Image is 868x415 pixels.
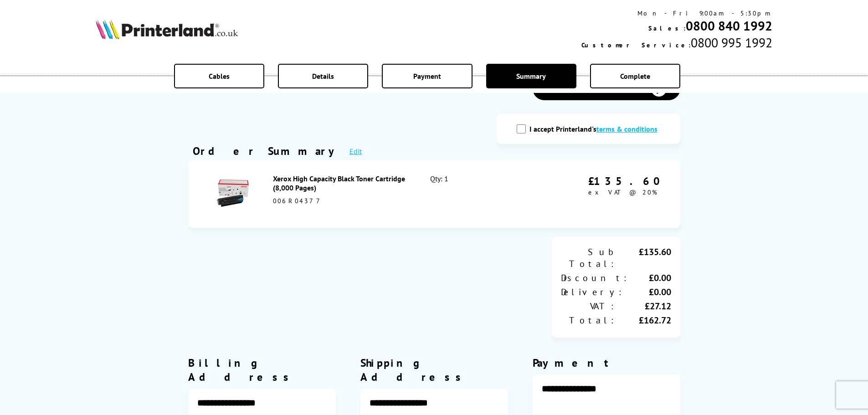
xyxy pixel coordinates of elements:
[273,174,411,192] div: Xerox High Capacity Black Toner Cartridge (8,000 Pages)
[581,41,691,49] span: Customer Service:
[533,356,680,370] div: Payment
[620,72,650,81] span: Complete
[691,34,772,51] span: 0800 995 1992
[430,174,524,214] div: Qty: 1
[616,246,671,270] div: £135.60
[686,17,772,34] a: 0800 840 1992
[273,197,411,205] div: 006R04377
[217,177,249,209] img: Xerox High Capacity Black Toner Cartridge (8,000 Pages)
[193,144,340,158] div: Order Summary
[561,314,616,326] div: Total:
[588,188,657,196] span: ex VAT @ 20%
[616,314,671,326] div: £162.72
[616,300,671,312] div: £27.12
[624,286,671,298] div: £0.00
[629,272,671,284] div: £0.00
[588,174,667,188] div: £135.60
[349,147,362,156] a: Edit
[529,124,662,133] label: I accept Printerland's
[561,272,629,284] div: Discount:
[209,72,230,81] span: Cables
[561,246,616,270] div: Sub Total:
[96,19,238,39] img: Printerland Logo
[581,9,772,17] div: Mon - Fri 9:00am - 5:30pm
[188,356,336,384] div: Billing Address
[648,24,686,32] span: Sales:
[516,72,546,81] span: Summary
[413,72,441,81] span: Payment
[561,300,616,312] div: VAT:
[360,356,508,384] div: Shipping Address
[561,286,624,298] div: Delivery:
[596,124,657,133] a: modal_tc
[312,72,334,81] span: Details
